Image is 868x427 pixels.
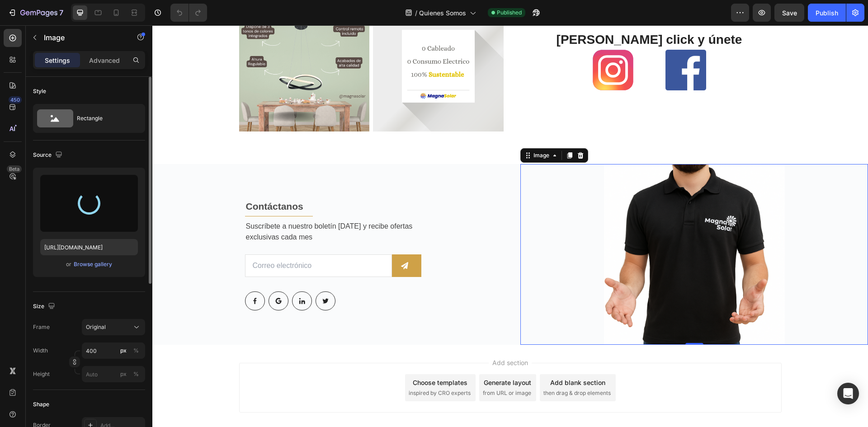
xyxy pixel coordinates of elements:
p: [PERSON_NAME] click y únete [366,6,628,23]
button: Publish [808,4,846,22]
input: https://example.com/image.jpg [40,239,138,255]
input: px% [82,366,145,382]
p: Image [44,32,121,43]
span: Save [782,9,797,17]
input: Correo electrónico [93,229,240,252]
span: Quienes Somos [419,8,466,18]
img: gempages_575466340521869855-b0628f74-1cf8-4654-98c3-bded4a821e2f.png [513,24,554,65]
div: Add blank section [398,352,453,362]
div: Style [33,87,46,95]
label: Frame [33,323,50,331]
button: px [131,345,142,356]
div: px [120,370,127,378]
div: % [133,370,139,378]
div: Image [379,126,399,134]
span: or [66,259,71,270]
button: Save [774,4,804,22]
p: 7 [59,7,63,18]
button: 7 [4,4,67,22]
button: px [131,369,142,380]
div: Choose templates [260,352,315,362]
label: Height [33,370,50,378]
span: Add section [336,333,379,342]
p: Suscríbete a nuestro boletín [DATE] y recibe ofertas exclusivas cada mes [94,196,268,217]
span: Published [497,9,522,17]
div: Generate layout [331,352,379,362]
div: Open Intercom Messenger [837,383,859,404]
span: then drag & drop elements [391,364,458,372]
span: inspired by CRO experts [256,364,318,372]
label: Width [33,347,48,355]
div: Publish [816,8,838,18]
span: from URL or image [330,364,379,372]
p: Advanced [89,56,120,65]
div: Size [33,300,57,313]
img: gempages_575466340521869855-2ce600c0-7df4-40d8-853f-1da9900379bf.png [452,139,632,319]
button: % [118,369,129,380]
div: Shape [33,400,49,408]
p: Contáctanos [94,174,268,188]
div: Beta [7,165,22,173]
div: Undo/Redo [170,4,207,22]
button: Original [82,319,145,335]
img: gempages_432750572815254551-e029eb94-a983-4de1-9bfa-5068c187a9f0.svg [440,24,481,65]
input: px% [82,343,145,359]
div: Source [33,149,64,161]
button: % [118,345,129,356]
div: % [133,347,139,355]
button: Browse gallery [73,260,113,269]
span: Original [86,323,106,331]
p: Settings [45,56,70,65]
div: Rectangle [77,108,132,129]
iframe: Design area [152,25,868,427]
div: px [120,347,127,355]
div: 450 [9,96,22,103]
span: / [415,8,417,18]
